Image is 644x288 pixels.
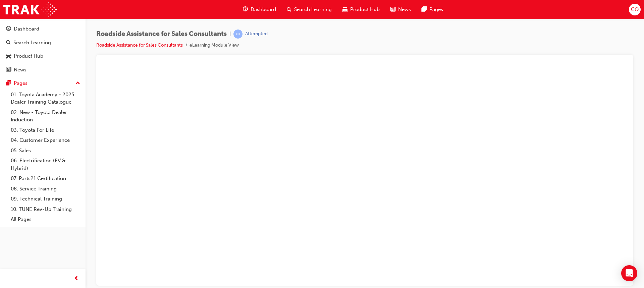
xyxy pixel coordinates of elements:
[8,146,83,156] a: 05. Sales
[251,6,276,13] span: Dashboard
[350,6,380,13] span: Product Hub
[3,77,83,90] button: Pages
[75,79,80,88] span: up-icon
[243,5,248,14] span: guage-icon
[74,275,79,283] span: prev-icon
[287,5,291,14] span: search-icon
[8,173,83,184] a: 07. Parts21 Certification
[14,25,39,33] div: Dashboard
[8,107,83,125] a: 02. New - Toyota Dealer Induction
[429,6,443,13] span: Pages
[96,30,227,38] span: Roadside Assistance for Sales Consultants
[8,90,83,107] a: 01. Toyota Academy - 2025 Dealer Training Catalogue
[3,64,83,76] a: News
[6,67,11,73] span: news-icon
[385,3,416,16] a: news-iconNews
[8,125,83,135] a: 03. Toyota For Life
[8,214,83,225] a: All Pages
[3,50,83,62] a: Product Hub
[398,6,411,13] span: News
[337,3,385,16] a: car-iconProduct Hub
[294,6,332,13] span: Search Learning
[233,30,243,39] span: learningRecordVerb_ATTEMPT-icon
[14,66,26,74] div: News
[3,2,57,17] img: Trak
[8,156,83,173] a: 06. Electrification (EV & Hybrid)
[229,30,231,38] span: |
[6,40,11,46] span: search-icon
[8,204,83,215] a: 10. TUNE Rev-Up Training
[14,79,28,87] div: Pages
[96,42,183,48] a: Roadside Assistance for Sales Consultants
[631,6,639,13] span: CO
[629,4,641,15] button: CO
[416,3,448,16] a: pages-iconPages
[14,52,43,60] div: Product Hub
[6,80,11,87] span: pages-icon
[13,39,51,47] div: Search Learning
[281,3,337,16] a: search-iconSearch Learning
[422,5,427,14] span: pages-icon
[3,37,83,49] a: Search Learning
[245,31,268,37] div: Attempted
[390,5,395,14] span: news-icon
[3,21,83,77] button: DashboardSearch LearningProduct HubNews
[237,3,281,16] a: guage-iconDashboard
[342,5,347,14] span: car-icon
[3,23,83,35] a: Dashboard
[8,135,83,146] a: 04. Customer Experience
[190,42,239,49] li: eLearning Module View
[8,184,83,194] a: 08. Service Training
[8,194,83,204] a: 09. Technical Training
[621,265,637,281] div: Open Intercom Messenger
[6,53,11,59] span: car-icon
[6,26,11,32] span: guage-icon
